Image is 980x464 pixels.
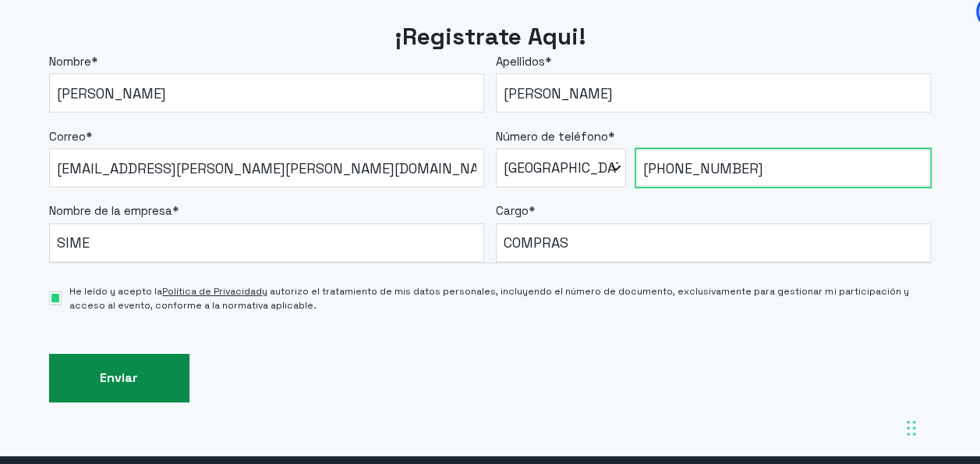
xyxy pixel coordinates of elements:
[496,54,545,69] span: Apellidos
[49,354,189,403] input: Enviar
[49,54,91,69] span: Nombre
[699,264,980,464] iframe: Chat Widget
[69,284,931,312] span: He leído y acepto la y autorizo el tratamiento de mis datos personales, incluyendo el número de d...
[907,405,916,452] div: Arrastrar
[699,264,980,464] div: Widget de chat
[49,203,172,218] span: Nombre de la empresa
[49,291,62,305] input: He leído y acepto laPolítica de Privacidady autorizo el tratamiento de mis datos personales, incl...
[496,129,608,144] span: Número de teléfono
[49,129,86,144] span: Correo
[49,21,931,53] h2: ¡Registrate Aqui!
[496,203,529,218] span: Cargo
[162,285,262,298] a: Política de Privacidad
